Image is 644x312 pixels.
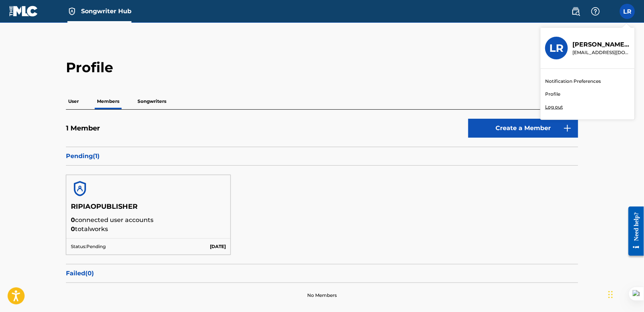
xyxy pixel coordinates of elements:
img: search [571,7,580,16]
h3: LR [549,42,564,55]
a: Public Search [568,4,583,19]
p: Failed ( 0 ) [66,269,578,278]
iframe: Chat Widget [606,276,644,312]
p: User [66,93,81,109]
p: Songwriters [135,93,169,109]
p: No Members [307,292,337,299]
div: Drag [608,283,613,306]
a: Profile [545,91,560,98]
img: 9d2ae6d4665cec9f34b9.svg [563,124,572,133]
iframe: Resource Center [623,201,644,262]
h2: Profile [66,59,578,76]
p: connected user accounts [71,216,226,225]
img: help [591,7,600,16]
p: Pending ( 1 ) [66,152,578,161]
p: total works [71,225,226,234]
img: Top Rightsholder [67,7,77,16]
span: 0 [71,225,75,233]
h5: RIPIAOPUBLISHER [71,202,226,216]
p: Members [95,93,122,109]
div: User Menu [620,4,635,19]
span: Songwriter Hub [81,7,131,16]
div: Notifications [608,8,615,15]
p: Log out [545,104,563,110]
p: [DATE] [210,243,226,250]
div: Help [588,4,603,19]
p: ripiaolatinmusic@gmail.com [572,49,630,56]
a: Notification Preferences [545,78,601,85]
span: 0 [71,216,75,224]
img: account [71,180,89,198]
img: MLC Logo [9,6,38,17]
p: Luis Rosario [572,40,630,49]
a: Create a Member [468,119,578,138]
h5: 1 Member [66,124,100,133]
span: LR [623,7,631,16]
p: Status: Pending [71,243,106,250]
